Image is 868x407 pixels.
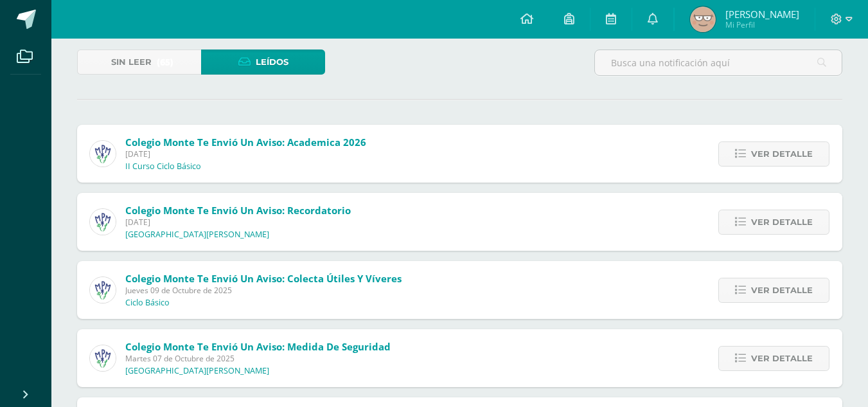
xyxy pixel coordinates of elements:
[751,142,813,166] span: Ver detalle
[125,149,366,159] span: [DATE]
[725,8,799,21] span: [PERSON_NAME]
[125,298,170,308] p: Ciclo Básico
[125,204,351,217] span: Colegio Monte te envió un aviso: Recordatorio
[690,6,716,32] img: a21251d25702a7064e3f2a9d6ddc28e4.png
[125,217,351,228] span: [DATE]
[751,210,813,234] span: Ver detalle
[157,50,173,74] span: (65)
[125,161,201,172] p: II Curso Ciclo Básico
[125,285,402,296] span: Jueves 09 de Octubre de 2025
[725,19,799,30] span: Mi Perfil
[751,347,813,370] span: Ver detalle
[125,353,391,364] span: Martes 07 de Octubre de 2025
[77,50,201,75] a: Sin leer(65)
[125,340,391,353] span: Colegio Monte te envió un aviso: Medida de seguridad
[90,141,116,167] img: a3978fa95217fc78923840df5a445bcb.png
[751,278,813,302] span: Ver detalle
[125,230,269,240] p: [GEOGRAPHIC_DATA][PERSON_NAME]
[125,272,402,285] span: Colegio Monte te envió un aviso: Colecta útiles y víveres
[90,209,116,235] img: a3978fa95217fc78923840df5a445bcb.png
[125,136,366,149] span: Colegio Monte te envió un aviso: Academica 2026
[90,345,116,371] img: a3978fa95217fc78923840df5a445bcb.png
[90,277,116,303] img: a3978fa95217fc78923840df5a445bcb.png
[111,50,152,74] span: Sin leer
[595,50,842,75] input: Busca una notificación aquí
[125,366,269,376] p: [GEOGRAPHIC_DATA][PERSON_NAME]
[256,50,288,74] span: Leídos
[201,50,325,75] a: Leídos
